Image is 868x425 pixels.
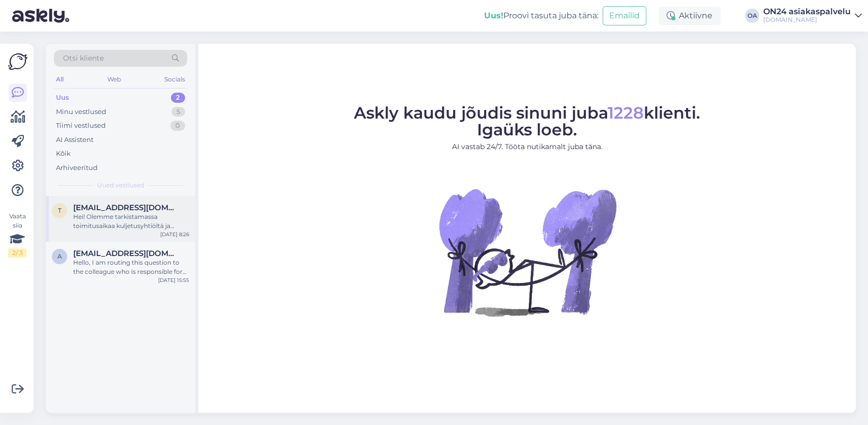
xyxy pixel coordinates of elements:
[158,276,189,284] div: [DATE] 15:55
[354,103,700,139] span: Askly kaudu jõudis sinuni juba klienti. Igaüks loeb.
[763,16,851,24] div: [DOMAIN_NAME]
[56,163,98,173] div: Arhiveeritud
[603,6,646,25] button: Emailid
[8,212,26,258] div: Vaata siia
[73,212,189,231] div: Hei! Olemme tarkistamassa toimitusaikaa kuljetusyhtiöltä ja asiakaspalvelu vastaa sähköpostiisi m...
[745,9,759,23] div: OA
[171,107,185,117] div: 5
[56,107,106,117] div: Minu vestlused
[97,181,144,190] span: Uued vestlused
[436,160,619,344] img: No Chat active
[162,73,187,86] div: Socials
[73,258,189,276] div: Hello, I am routing this question to the colleague who is responsible for this topic. The reply m...
[63,53,104,64] span: Otsi kliente
[659,7,721,25] div: Aktiivne
[763,8,862,24] a: ON24 asiakaspalvelu[DOMAIN_NAME]
[105,73,123,86] div: Web
[54,73,66,86] div: All
[484,10,598,22] div: Proovi tasuta juba täna:
[73,249,179,258] span: aho.timo@icloud.com
[56,149,71,159] div: Kõik
[56,135,94,145] div: AI Assistent
[57,252,62,260] span: a
[171,93,185,103] div: 2
[56,121,106,131] div: Tiimi vestlused
[160,231,189,238] div: [DATE] 8:26
[73,203,179,212] span: tonykokkon@hotmail.com
[8,248,26,258] div: 2 / 3
[354,141,700,152] p: AI vastab 24/7. Tööta nutikamalt juba täna.
[763,8,851,16] div: ON24 asiakaspalvelu
[484,11,503,20] b: Uus!
[56,93,69,103] div: Uus
[58,207,62,214] span: t
[608,103,644,123] span: 1228
[170,121,185,131] div: 0
[8,52,27,71] img: Askly Logo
